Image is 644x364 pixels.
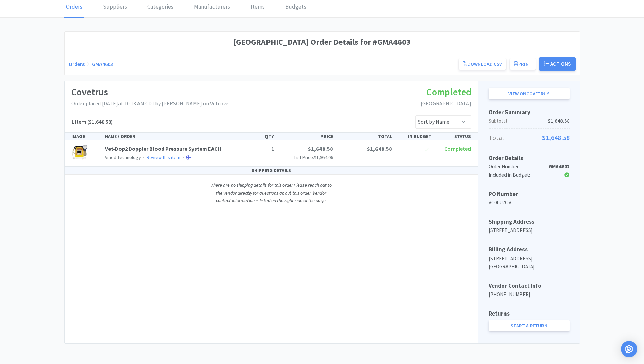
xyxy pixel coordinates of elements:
span: Vmed Technology [105,154,141,160]
div: STATUS [434,133,474,140]
a: Start a Return [489,320,570,331]
span: $1,648.58 [542,132,570,143]
span: $1,954.06 [314,154,333,160]
p: Subtotal [489,117,570,125]
a: Orders [69,61,85,67]
p: [PHONE_NUMBER] [489,290,570,299]
strong: GMA4603 [549,163,570,170]
p: Total [489,132,570,143]
h1: Covetrus [71,84,228,100]
p: Order placed: [DATE] at 10:13 AM CDT by [PERSON_NAME] on Vetcove [71,99,228,108]
p: List Price: [279,154,333,161]
h5: Vendor Contact Info [489,281,570,290]
p: VC0LU7OV [489,199,570,207]
h5: Shipping Address [489,217,570,226]
a: Review this item [147,154,180,160]
div: NAME / ORDER [102,133,237,140]
div: IMAGE [69,133,103,140]
p: [STREET_ADDRESS] [489,226,570,235]
div: QTY [237,133,277,140]
a: View onCovetrus [489,88,570,99]
span: • [181,154,185,160]
span: $1,648.58 [548,117,570,125]
h1: [GEOGRAPHIC_DATA] Order Details for #GMA4603 [69,36,576,48]
p: 1 [240,145,274,154]
button: Print [510,58,536,70]
div: Order Number: [489,163,542,171]
a: GMA4603 [92,61,113,67]
h5: Order Details [489,154,570,163]
div: SHIPPING DETAILS [65,167,478,175]
h5: Billing Address [489,245,570,254]
h5: Returns [489,309,570,318]
span: Completed [444,145,471,152]
a: Download CSV [459,58,506,70]
p: [GEOGRAPHIC_DATA] [489,263,570,271]
span: • [142,154,146,160]
div: PRICE [277,133,336,140]
span: Completed [426,86,471,98]
div: IN BUDGET [395,133,434,140]
span: $1,648.58 [308,145,333,152]
div: Included in Budget: [489,171,542,179]
a: Vet-Dop2 Doppler Blood Pressure System EACH [105,145,221,152]
h5: PO Number [489,189,570,199]
p: [STREET_ADDRESS] [489,255,570,263]
span: 1 Item [71,118,86,125]
p: [GEOGRAPHIC_DATA] [421,99,471,108]
span: $1,648.58 [367,145,392,152]
button: Actions [539,57,576,71]
div: Open Intercom Messenger [621,341,637,357]
i: There are no shipping details for this order. Please reach out to the vendor directly for questio... [211,182,332,203]
h5: Order Summary [489,108,570,117]
img: 7d9822a7b1e141afac03df62e5d171d3_301497.png [71,145,88,160]
h5: ($1,648.58) [71,118,113,126]
div: TOTAL [336,133,395,140]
